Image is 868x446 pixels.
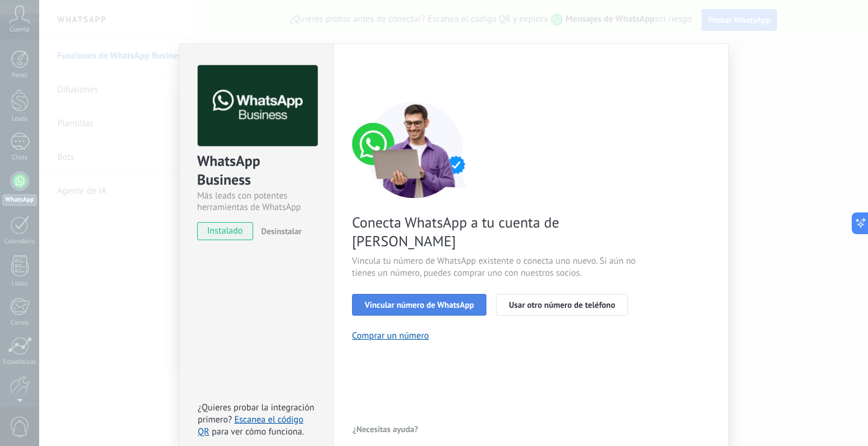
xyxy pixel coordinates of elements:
button: Vincular número de WhatsApp [352,294,486,316]
span: ¿Necesitas ayuda? [353,425,418,433]
span: Vincular número de WhatsApp [365,301,474,309]
button: Comprar un número [352,330,429,342]
button: ¿Necesitas ayuda? [352,420,419,438]
a: Escanea el código QR [198,414,303,438]
img: connect number [352,101,479,198]
span: instalado [198,222,253,240]
img: logo_main.png [198,65,318,147]
span: para ver cómo funciona. [212,426,304,438]
div: Más leads con potentes herramientas de WhatsApp [197,190,316,213]
span: Vincula tu número de WhatsApp existente o conecta uno nuevo. Si aún no tienes un número, puedes c... [352,255,639,279]
div: WhatsApp Business [197,151,316,190]
button: Usar otro número de teléfono [496,294,627,316]
span: Desinstalar [261,226,301,237]
button: Desinstalar [256,222,301,240]
span: Usar otro número de teléfono [509,301,615,309]
span: Conecta WhatsApp a tu cuenta de [PERSON_NAME] [352,213,639,250]
span: ¿Quieres probar la integración primero? [198,402,315,425]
